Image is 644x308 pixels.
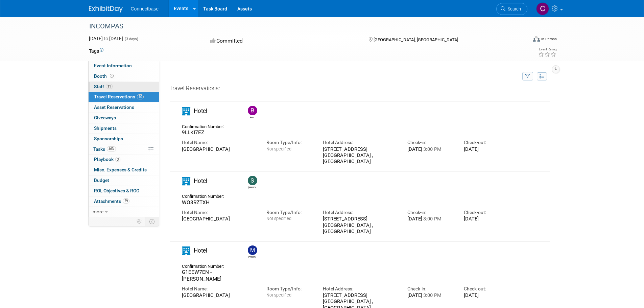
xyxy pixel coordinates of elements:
a: Giveaways [89,113,159,123]
i: Filter by Traveler [525,74,530,79]
span: Search [505,6,521,11]
div: [STREET_ADDRESS] [GEOGRAPHIC_DATA] , [GEOGRAPHIC_DATA] [323,216,397,234]
span: Event Information [94,63,132,68]
span: Staff [94,84,113,89]
div: Hotel Address: [323,209,397,216]
div: Ben Edmond [246,106,258,119]
div: Check-out: [464,139,510,146]
img: ExhibitDay [89,6,123,13]
div: Hotel Name: [182,286,256,292]
div: Room Type/Info: [266,286,313,292]
span: Hotel [194,177,207,184]
span: (3 days) [124,37,138,41]
div: Event Rating [538,48,556,51]
span: Giveaways [94,115,116,120]
div: Confirmation Number: [182,262,229,269]
a: Booth [89,71,159,81]
span: Travel Reservations [94,94,144,99]
span: Not specified [266,292,291,298]
span: Booth not reserved yet [109,73,115,78]
img: Maria Sterck [248,245,257,255]
div: Maria Sterck [246,245,258,259]
span: 3 [115,157,120,162]
div: Maria Sterck [248,255,256,259]
div: [DATE] [464,146,510,152]
div: In-Person [541,37,557,42]
span: Hotel [194,247,207,254]
span: Tasks [93,146,116,152]
a: Budget [89,175,159,186]
img: Shivani York [248,176,257,185]
div: [GEOGRAPHIC_DATA] [182,292,256,298]
span: Booth [94,73,115,79]
div: Shivani York [246,176,258,189]
i: Hotel [182,177,190,185]
div: Confirmation Number: [182,192,229,199]
a: Attachments29 [89,196,159,207]
td: Tags [89,48,103,54]
div: Ben Edmond [248,115,256,119]
a: Shipments [89,123,159,134]
div: Hotel Address: [323,286,397,292]
span: Shipments [94,125,117,131]
span: Not specified [266,146,291,151]
a: Staff11 [89,82,159,92]
span: 3:00 PM [422,146,442,152]
span: Sponsorships [94,136,123,141]
td: Toggle Event Tabs [145,217,159,226]
div: [STREET_ADDRESS] [GEOGRAPHIC_DATA] , [GEOGRAPHIC_DATA] [323,146,397,165]
div: Room Type/Info: [266,209,313,216]
span: Connectbase [131,6,159,11]
div: Hotel Address: [323,139,397,146]
span: WO3RZTXH [182,199,210,206]
div: INCOMPAS [87,20,517,32]
span: 46% [107,146,116,151]
span: [DATE] [DATE] [89,36,123,41]
a: Playbook3 [89,155,159,165]
span: Not specified [266,216,291,221]
img: Carmine Caporelli [536,2,549,15]
div: Check-in: [407,139,454,146]
i: Hotel [182,107,190,115]
div: Check-out: [464,286,510,292]
span: 29 [123,198,129,204]
span: [GEOGRAPHIC_DATA], [GEOGRAPHIC_DATA] [374,37,458,42]
img: Ben Edmond [248,106,257,115]
div: [DATE] [464,292,510,298]
div: [GEOGRAPHIC_DATA] [182,216,256,222]
a: more [89,207,159,217]
div: [DATE] [407,216,454,222]
div: Committed [208,35,358,47]
img: Format-Inperson.png [533,36,540,42]
td: Personalize Event Tab Strip [134,217,145,226]
a: Search [496,3,527,15]
span: ROI, Objectives & ROO [94,188,139,193]
span: Hotel [194,108,207,114]
a: Travel Reservations10 [89,92,159,102]
div: Shivani York [248,185,256,189]
div: Check-in: [407,209,454,216]
a: Sponsorships [89,134,159,144]
span: 3:00 PM [422,216,442,222]
i: Hotel [182,246,190,255]
a: Event Information [89,61,159,71]
span: G1EEW7EN - [PERSON_NAME] [182,269,221,282]
span: 11 [106,84,113,89]
div: [DATE] [464,216,510,222]
div: Travel Reservations: [169,85,550,95]
a: Asset Reservations [89,102,159,113]
div: Confirmation Number: [182,122,229,129]
span: to [103,36,109,41]
div: Hotel Name: [182,139,256,146]
span: Attachments [94,198,129,204]
span: Misc. Expenses & Credits [94,167,147,172]
div: [DATE] [407,292,454,298]
span: Asset Reservations [94,104,134,110]
div: Room Type/Info: [266,139,313,146]
div: Event Format [487,35,557,45]
a: ROI, Objectives & ROO [89,186,159,196]
span: 10 [137,94,144,99]
span: Budget [94,177,109,183]
div: [GEOGRAPHIC_DATA] [182,146,256,152]
div: Hotel Name: [182,209,256,216]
